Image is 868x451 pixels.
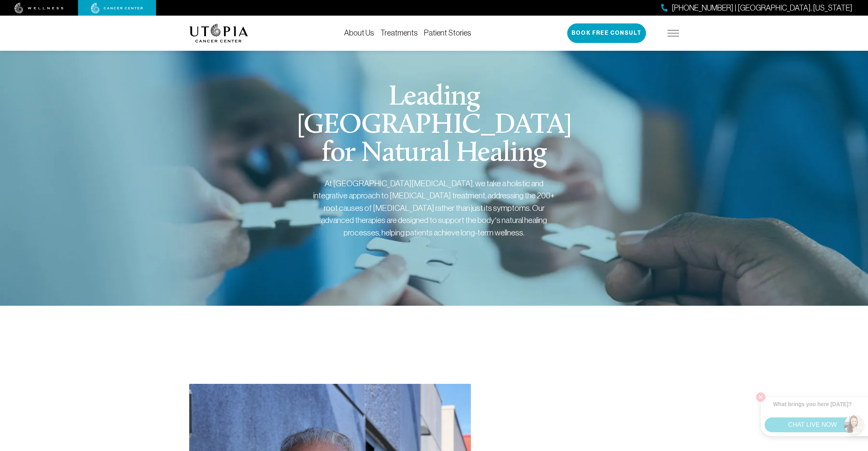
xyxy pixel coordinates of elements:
[380,29,418,37] a: Treatments
[667,30,679,36] img: icon-hamburger
[14,3,64,14] img: wellness
[661,2,852,14] a: [PHONE_NUMBER] | [GEOGRAPHIC_DATA], [US_STATE]
[91,3,143,14] img: cancer center
[672,2,852,14] span: [PHONE_NUMBER] | [GEOGRAPHIC_DATA], [US_STATE]
[189,24,248,43] img: logo
[567,23,646,43] button: Book Free Consult
[313,177,555,239] div: At [GEOGRAPHIC_DATA][MEDICAL_DATA], we take a holistic and integrative approach to [MEDICAL_DATA]...
[424,29,471,37] a: Patient Stories
[344,29,374,37] a: About Us
[285,84,583,168] h1: Leading [GEOGRAPHIC_DATA] for Natural Healing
